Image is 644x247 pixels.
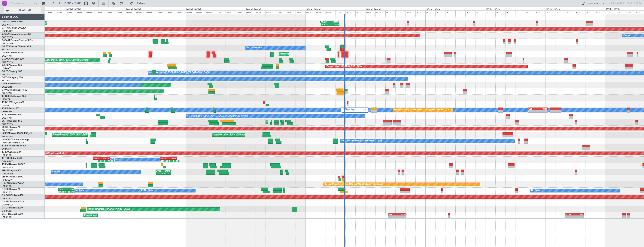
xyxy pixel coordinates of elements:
a: EGGW/LTN [2,48,13,51]
a: LX-TROLegacy 650 [2,120,22,122]
div: 00:00 [545,10,555,14]
div: [DATE] - [DATE] [606,8,620,11]
div: - [397,216,406,218]
div: No Crew [144,188,153,193]
span: F-GPNJ [2,182,10,184]
div: LFPB [66,188,74,191]
a: LFPB/LBG [2,216,12,219]
a: EGGW/LTN [2,79,13,82]
span: CS-DOU [2,194,11,197]
span: T7-DYN [2,145,10,147]
a: EGLF/FAB [2,55,12,57]
a: LX-GBHFalcon 7X [2,126,20,128]
a: CS-RRCFalcon 900LX [2,201,24,203]
div: 21:09 Z [59,191,67,193]
div: 08:00 [625,10,635,14]
div: 08:00 [505,10,515,14]
span: G-VNOR [2,89,11,91]
span: LX-INB [2,132,9,135]
div: 20:00 [56,10,66,14]
div: [DATE] - [DATE] [126,8,141,11]
div: 12:00 [276,10,286,14]
span: G-GAAL [2,33,11,35]
div: 16:00 [166,10,176,14]
a: T7-LZZIPraetor 600 [2,114,22,116]
div: Unplanned Maint Roma (Ciampino) [213,132,246,138]
div: [DATE] - [DATE] [486,8,500,11]
div: 12:00 [216,10,226,14]
span: G-LEGC [2,70,10,73]
a: LFPB/LBG [2,185,12,188]
span: G-SIRS [2,52,9,54]
div: EGGW [160,157,169,160]
a: UUMO/OSF [2,30,13,33]
div: [DATE] - [DATE] [426,8,440,11]
span: G-LEAX [2,45,10,48]
a: G-KGKGLegacy 600 [2,77,23,79]
div: 08:00 [385,10,395,14]
span: G-JAGA [2,58,11,60]
span: Refresh [134,2,150,5]
div: 08:00 [86,10,96,14]
div: 14:50 Z [163,160,172,162]
div: 00:00 [305,10,315,14]
div: 04:00 [615,10,625,14]
a: FCBB/BZV [2,179,12,181]
span: CS-DTR [2,207,10,209]
div: 21:55 Z [172,160,180,162]
div: UTTT [538,108,547,110]
div: KBOS [59,188,66,191]
div: 08:00 [565,10,575,14]
div: 16:00 [345,10,355,14]
a: [PERSON_NAME]/QSA [2,141,24,144]
a: EDLW/DTM [2,129,13,132]
span: 9H-LPZ [2,170,9,172]
a: T7-EMIHawker 900XP [2,163,25,166]
div: Planned Maint Dubai (Al Maktoum Intl) [27,151,64,156]
div: 18:10 Z [164,172,171,174]
div: 04:00 [375,10,385,14]
a: F-GPNJFalcon 900EX [2,182,24,184]
div: LFMD [156,170,163,172]
div: 20:00 [355,10,365,14]
a: EGLF/FAB [2,92,12,95]
div: Planned Maint [GEOGRAPHIC_DATA] ([GEOGRAPHIC_DATA]) [280,51,339,57]
div: 00:00 [605,10,615,14]
span: [DATE] - [DATE] [64,2,81,5]
div: 00:00 [126,10,136,14]
a: LGAV/ATH [2,67,12,70]
a: CS-DOUGlobal 6500 [2,194,23,197]
span: LX-TRO [2,120,10,122]
div: [DATE] - [DATE] [306,8,320,11]
div: Planned Maint [GEOGRAPHIC_DATA] ([GEOGRAPHIC_DATA]) [53,132,112,138]
a: G-GAALCessna Citation XLS+ [2,33,33,35]
span: CS-RRC [2,201,10,203]
span: T7-TRX [2,157,10,159]
a: EGGW/LTN [2,123,13,126]
a: LFMD/CEQ [2,172,13,175]
a: EGGW/LTN [2,73,13,76]
div: 20:00 [176,10,186,14]
button: Refresh [128,0,151,6]
a: G-LEAXCessna Citation XLS [2,45,31,48]
a: T7-N1960Legacy 650 [2,101,24,104]
div: 04:00 [555,10,565,14]
a: LX-AOACitation Mustang [2,139,29,141]
div: 00:00 [485,10,495,14]
button: All Aircraft [4,7,41,13]
a: EGNR/CEG [2,42,13,45]
div: 04:00 [435,10,445,14]
div: [DATE] - [DATE] [186,8,201,11]
div: Planned Maint [GEOGRAPHIC_DATA] ([GEOGRAPHIC_DATA]) [84,213,143,218]
span: G-YFOX [2,27,11,29]
div: 06:10 Z [321,23,330,26]
div: 03:39 Z [67,191,74,193]
a: CS-JHHGlobal 6000 [2,213,23,215]
a: LFMN/NCE [2,166,13,169]
a: DNMM/LOS [2,203,14,206]
span: T7-N1960 [2,101,12,104]
div: 04:00 [256,10,266,14]
span: G-GARE [2,39,11,42]
a: LFPB/LBG [2,154,12,157]
div: 16:00 [226,10,235,14]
